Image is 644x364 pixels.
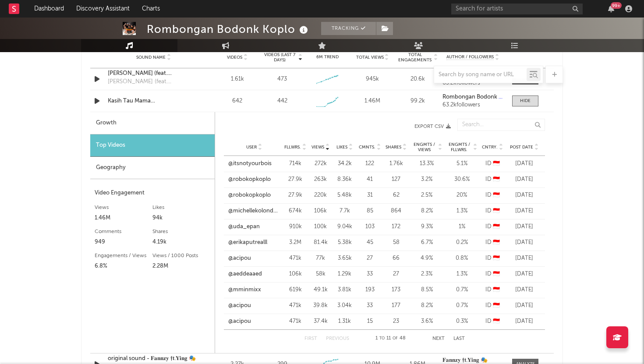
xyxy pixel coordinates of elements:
div: 58 [385,238,407,247]
button: Last [453,336,465,341]
span: Likes [336,145,347,150]
span: Sound Name [136,55,166,60]
div: 5.1 % [446,159,477,168]
div: 1.46M [352,97,393,106]
button: 99+ [608,5,614,12]
div: 15 [359,317,381,326]
div: ID [481,317,503,326]
div: 1.76k [385,159,407,168]
div: 6M Trend [307,54,348,60]
div: Top Videos [90,134,215,157]
div: Views / 1000 Posts [152,251,210,261]
div: ID [481,270,503,279]
div: ID [481,238,503,247]
div: ID [481,301,503,310]
div: 58k [311,270,330,279]
span: 🇮🇩 [493,161,500,166]
span: 🇮🇩 [493,208,500,214]
div: 5.48k [335,191,354,200]
div: 471k [284,301,306,310]
div: 0.3 % [446,317,477,326]
div: 3.65k [335,254,354,263]
div: 7.7k [335,207,354,216]
div: 27.9k [284,175,306,184]
div: Rombongan Bodonk Koplo [147,22,310,36]
div: 1 11 48 [367,333,415,344]
div: 13.3 % [411,159,442,168]
div: [DATE] [508,238,541,247]
div: 103 [359,223,381,231]
div: Shares [152,226,210,237]
div: 99 + [611,2,622,9]
div: Comments [95,226,152,237]
div: [DATE] [508,159,541,168]
a: @erikaputrealll [228,238,267,247]
div: 3.2 % [411,175,442,184]
div: 4.19k [152,237,210,247]
div: 41 [359,175,381,184]
div: 45 [359,238,381,247]
div: 864 [385,207,407,216]
a: Kasih Tau Mama ([PERSON_NAME]) [108,97,199,106]
div: 177 [385,301,407,310]
div: 2.5 % [411,191,442,200]
div: 63.2k followers [442,102,503,108]
div: 0.7 % [446,301,477,310]
div: 3.2M [284,238,306,247]
span: 🇮🇩 [493,240,500,245]
div: 619k [284,286,306,294]
div: 3.81k [335,286,354,294]
a: original sound - 𝐅𝐚𝐧𝐧𝐳𝐲 𝖋𝖙.𝐘𝐢𝐧𝐠 🎭 [108,354,199,363]
a: @itsnotyourbois [228,159,272,168]
div: [DATE] [508,270,541,279]
div: 5.38k [335,238,354,247]
div: Video Engagement [95,188,210,198]
strong: 𝐅𝐚𝐧𝐧𝐳𝐲 𝖋𝖙.𝐘𝐢𝐧𝐠 🎭 [442,357,488,363]
span: 🇮🇩 [493,287,500,293]
div: 81.4k [311,238,330,247]
div: ID [481,191,503,200]
div: 27 [385,270,407,279]
button: Next [432,336,445,341]
a: @acipou [228,254,251,263]
span: to [379,336,385,340]
div: [DATE] [508,223,541,231]
div: 100k [311,223,330,231]
div: 23 [385,317,407,326]
div: 471k [284,254,306,263]
div: 8.36k [335,175,354,184]
div: 8.2 % [411,207,442,216]
button: First [304,336,317,341]
div: Likes [152,202,210,213]
span: Videos [227,55,242,60]
a: @acipou [228,317,251,326]
span: Shares [386,145,401,150]
input: Search by song name or URL [434,71,527,78]
div: 263k [311,175,330,184]
div: 66 [385,254,407,263]
div: 20 % [446,191,477,200]
span: Post Date [510,145,533,150]
div: 8.2 % [411,301,442,310]
div: 34.2k [335,159,354,168]
div: 9.3 % [411,223,442,231]
div: Growth [90,112,215,134]
div: 674k [284,207,306,216]
div: 3.6 % [411,317,442,326]
div: 1.29k [335,270,354,279]
span: Cmnts. [359,145,375,150]
span: 🇮🇩 [493,318,500,324]
div: 122 [359,159,381,168]
a: @michellekolondam1 [228,207,280,216]
a: @robokopkoplo [228,175,271,184]
button: Previous [326,336,349,341]
div: 193 [359,286,381,294]
div: 8.5 % [411,286,442,294]
div: [DATE] [508,286,541,294]
span: 🇮🇩 [493,224,500,230]
div: 94k [152,213,210,223]
button: Tracking [321,22,376,35]
div: 4.9 % [411,254,442,263]
div: 2.28M [152,261,210,272]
